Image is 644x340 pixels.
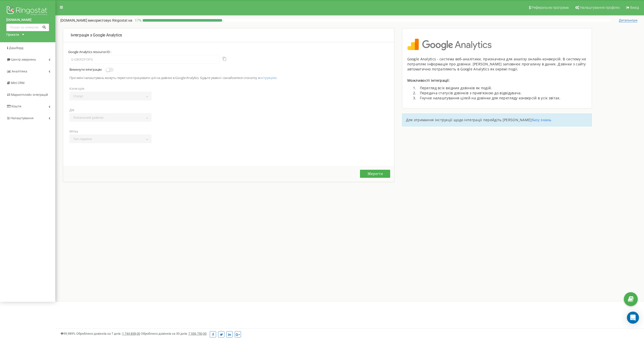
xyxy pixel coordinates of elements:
span: Mini CRM [11,81,24,85]
p: 17 % [132,18,143,23]
label: Дія [69,108,74,112]
span: Аналiтика [12,69,27,73]
span: Тип підміни [69,135,151,143]
span: Статус [71,93,150,100]
div: Проєкти [6,32,19,37]
span: Кошти [11,104,21,108]
span: Тип підміни [71,136,150,143]
p: При зміні налаштувань можуть перестати працювати цілі на дзвінки в Google Analytics. Будьте уважн... [69,76,388,80]
span: Налаштування [11,116,33,120]
li: Перегляд всіх вхідних дзвінків як подій. [417,86,587,91]
span: Дашборд [9,46,23,50]
span: використовує Ringostat на [88,18,132,22]
p: Інтеграція з Google Analytics [71,32,387,38]
span: Унікальний дзвінок [71,114,150,121]
p: Можливості інтеграції: [407,78,587,83]
label: Google Analytics resource ID : [68,50,111,54]
li: Гнучке налаштування цілей на дзвінки для перегляду конверсій в усіх звітах. [417,96,587,101]
div: Google Analytics - система веб-аналітики, призначена для аналізу онлайн-конверсій. В систему не п... [407,57,587,72]
p: Для отримання інструкції щодо інтеграції перейдіть [PERSON_NAME] [406,117,588,122]
input: Пошук за номером [6,24,49,31]
img: image [407,38,492,50]
span: Маркетплейс інтеграцій [11,93,48,97]
li: Передача статусів дзвінків з прив'язкою до відвідувача. [417,91,587,96]
span: Реферальна програма [532,6,569,10]
span: Унікальний дзвінок [69,113,151,122]
label: Вимкнути інтеграцію [69,67,114,72]
button: Зберегти [360,170,390,178]
label: Категорія [69,87,84,91]
a: [DOMAIN_NAME] [6,18,49,22]
span: Детальніше [619,18,637,22]
p: [DOMAIN_NAME] [60,18,132,23]
span: Статус [69,92,151,100]
img: Ringostat logo [6,5,49,18]
span: Вихід [630,6,639,10]
span: Налаштування профілю [580,6,620,10]
div: Open Intercom Messenger [627,312,639,324]
span: Центр звернень [11,58,36,61]
a: інструкцією [259,75,276,80]
label: Мітка [69,129,78,133]
a: базу знань [532,117,551,122]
